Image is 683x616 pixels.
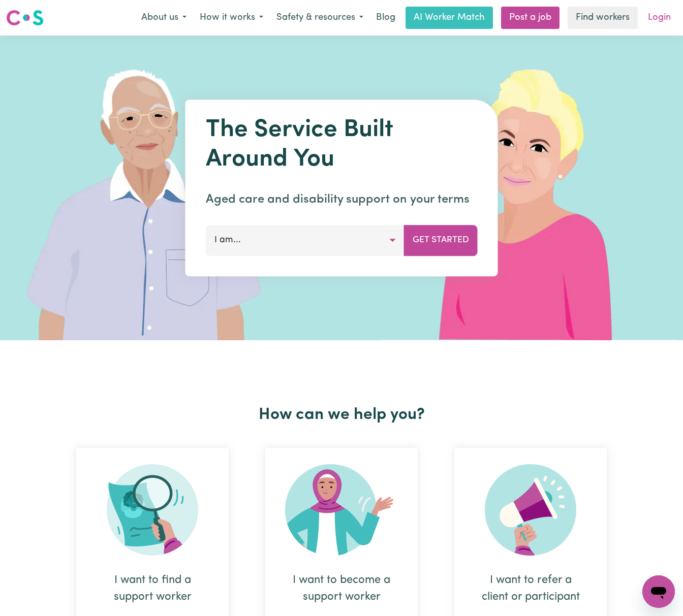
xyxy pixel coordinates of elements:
a: Blog [370,7,401,29]
img: Become Worker [285,464,398,556]
p: Aged care and disability support on your terms [206,190,478,209]
a: Login [642,7,677,29]
a: AI Worker Match [406,7,493,29]
a: Find workers [568,7,638,29]
div: I want to become a support worker [290,572,393,605]
a: Careseekers logo [6,6,44,29]
img: Search [107,464,198,556]
h1: The Service Built Around You [206,116,478,174]
a: Post a job [501,7,560,29]
div: I want to find a support worker [101,572,204,605]
h2: How can we help you? [58,405,625,425]
button: About us [135,7,193,28]
button: How it works [193,7,270,28]
img: Careseekers logo [6,9,44,27]
button: I am... [206,225,405,255]
button: Get Started [404,225,478,255]
div: I want to refer a client or participant [479,572,582,605]
img: Refer [485,464,576,556]
iframe: Button to launch messaging window [642,575,675,608]
button: Safety & resources [270,7,370,28]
